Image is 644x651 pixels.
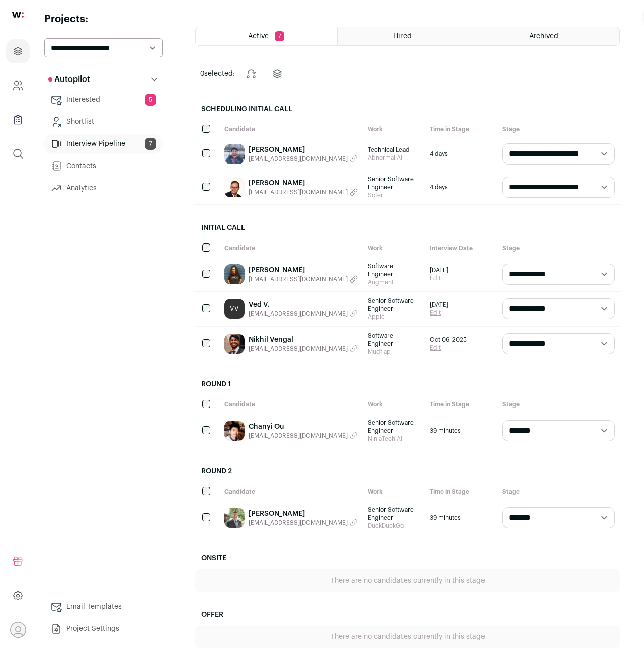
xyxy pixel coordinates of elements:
[368,435,420,443] span: NinjaTech AI
[195,569,620,592] div: There are no candidates currently in this stage
[425,501,497,535] div: 39 minutes
[249,145,358,155] a: [PERSON_NAME]
[363,120,425,138] div: Work
[497,482,620,501] div: Stage
[363,395,425,414] div: Work
[219,482,363,501] div: Candidate
[195,547,620,569] h2: Onsite
[224,177,245,197] img: d7a7845d6d993e683ee7d2bc9ddabcaa618680b9aafb1f4fd84f53859f5ef0b4.jpg
[425,414,497,448] div: 39 minutes
[248,33,269,40] span: Active
[249,178,358,188] a: [PERSON_NAME]
[44,12,163,26] h2: Projects:
[200,70,204,77] span: 0
[224,508,245,528] img: 4b63cb9e7b9490e3410bb25aca69de1c817725183230f8aa26bcbc5bc6e9df17
[44,112,163,132] a: Shortlist
[430,274,448,282] a: Edit
[249,275,348,283] span: [EMAIL_ADDRESS][DOMAIN_NAME]
[430,309,448,317] a: Edit
[249,345,358,353] button: [EMAIL_ADDRESS][DOMAIN_NAME]
[249,509,358,519] a: [PERSON_NAME]
[44,178,163,198] a: Analytics
[478,27,619,45] a: Archived
[368,313,420,321] span: Apple
[249,265,358,275] a: [PERSON_NAME]
[145,94,156,106] span: 5
[368,297,420,313] span: Senior Software Engineer
[219,120,363,138] div: Candidate
[249,310,348,318] span: [EMAIL_ADDRESS][DOMAIN_NAME]
[249,519,348,527] span: [EMAIL_ADDRESS][DOMAIN_NAME]
[6,73,30,98] a: Company and ATS Settings
[44,90,163,110] a: Interested5
[275,31,284,41] span: 7
[6,39,30,63] a: Projects
[497,395,620,414] div: Stage
[363,482,425,501] div: Work
[425,482,497,501] div: Time in Stage
[224,299,245,319] a: VV
[249,155,358,163] button: [EMAIL_ADDRESS][DOMAIN_NAME]
[44,597,163,617] a: Email Templates
[393,33,412,40] span: Hired
[249,300,358,310] a: Ved V.
[425,120,497,138] div: Time in Stage
[44,134,163,154] a: Interview Pipeline7
[368,332,420,348] span: Software Engineer
[430,301,448,309] span: [DATE]
[338,27,478,45] a: Hired
[239,62,263,86] button: Change stage
[425,239,497,257] div: Interview Date
[430,336,467,344] span: Oct 06, 2025
[368,278,420,286] span: Augment
[224,334,245,354] img: 3b4570001cf5f8636d10339494bd87725322e02c3ff76beb0ca194d602b274d0
[48,73,90,86] p: Autopilot
[425,138,497,170] div: 4 days
[249,188,348,196] span: [EMAIL_ADDRESS][DOMAIN_NAME]
[249,155,348,163] span: [EMAIL_ADDRESS][DOMAIN_NAME]
[249,345,348,353] span: [EMAIL_ADDRESS][DOMAIN_NAME]
[363,239,425,257] div: Work
[195,626,620,648] div: There are no candidates currently in this stage
[224,264,245,284] img: 5aac70fe46ebc709e94c53165929ac0c5e6cff6298a80ac24b651ac97b2c8dad.jpg
[249,432,358,440] button: [EMAIL_ADDRESS][DOMAIN_NAME]
[368,348,420,356] span: Mudflap
[249,432,348,440] span: [EMAIL_ADDRESS][DOMAIN_NAME]
[195,460,620,482] h2: Round 2
[44,69,163,90] button: Autopilot
[249,310,358,318] button: [EMAIL_ADDRESS][DOMAIN_NAME]
[6,108,30,132] a: Company Lists
[368,146,420,154] span: Technical Lead
[529,33,558,40] span: Archived
[224,421,245,441] img: f2ddf393fa9404a7b492d726e72116635320d6e739e79f77273d0ce34de74c41.jpg
[368,522,420,530] span: DuckDuckGo
[195,604,620,626] h2: Offer
[10,622,26,638] button: Open dropdown
[368,154,420,162] span: Abnormal AI
[497,120,620,138] div: Stage
[195,373,620,395] h2: Round 1
[249,422,358,432] a: Chanyi Ou
[430,266,448,274] span: [DATE]
[368,262,420,278] span: Software Engineer
[368,419,420,435] span: Senior Software Engineer
[44,619,163,639] a: Project Settings
[195,98,620,120] h2: Scheduling Initial Call
[219,239,363,257] div: Candidate
[249,519,358,527] button: [EMAIL_ADDRESS][DOMAIN_NAME]
[200,69,235,79] span: selected:
[249,188,358,196] button: [EMAIL_ADDRESS][DOMAIN_NAME]
[430,344,467,352] a: Edit
[195,217,620,239] h2: Initial Call
[224,144,245,164] img: ec019db78b984bf684d6ab424db75c4dfcae62151a18f304e9e584b61739056e
[249,335,358,345] a: Nikhil Vengal
[497,239,620,257] div: Stage
[425,395,497,414] div: Time in Stage
[249,275,358,283] button: [EMAIL_ADDRESS][DOMAIN_NAME]
[425,170,497,204] div: 4 days
[12,12,24,18] img: wellfound-shorthand-0d5821cbd27db2630d0214b213865d53afaa358527fdda9d0ea32b1df1b89c2c.svg
[145,138,156,150] span: 7
[368,506,420,522] span: Senior Software Engineer
[368,175,420,191] span: Senior Software Engineer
